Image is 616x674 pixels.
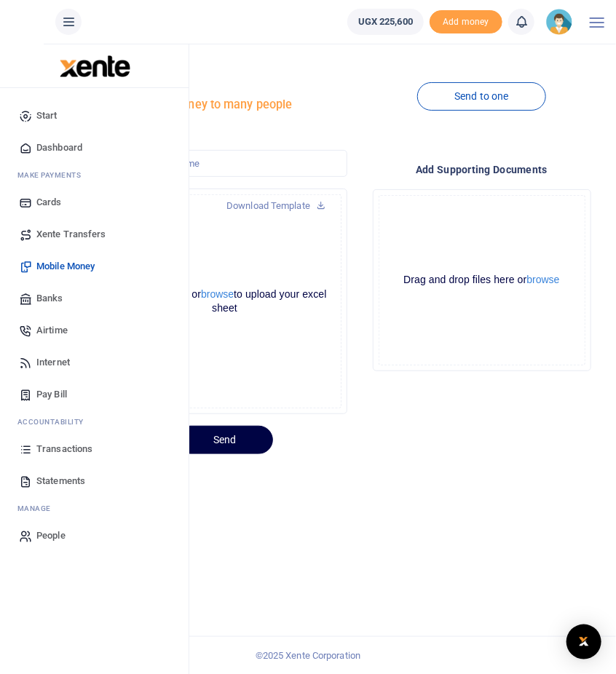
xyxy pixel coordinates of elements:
input: Create a batch name [102,150,347,178]
a: Statements [12,465,177,497]
span: Dashboard [36,140,82,155]
span: Cards [36,195,62,210]
h4: Mobile Money [102,74,347,90]
a: Download Template [215,194,337,218]
a: profile-user [546,9,578,35]
li: Toup your wallet [430,10,502,34]
h4: Add supporting Documents [359,162,604,178]
div: Open Intercom Messenger [566,625,601,659]
button: browse [201,289,234,299]
span: Banks [36,291,63,306]
li: Ac [12,411,177,433]
span: Xente Transfers [36,227,106,242]
a: Send to one [417,82,545,111]
div: File Uploader [102,189,347,414]
span: People [36,528,66,543]
li: Wallet ballance [341,9,430,35]
a: Mobile Money [12,250,177,282]
span: Internet [36,355,70,370]
span: Mobile Money [36,259,95,274]
a: Start [12,100,177,132]
span: anage [25,504,52,512]
span: Add money [430,10,502,34]
a: Transactions [12,433,177,465]
span: UGX 225,600 [358,15,413,29]
h5: Send mobile money to many people [102,98,347,112]
li: M [12,497,177,520]
div: Drag and drop or to upload your excel sheet [108,288,341,315]
a: People [12,520,177,552]
a: Cards [12,186,177,218]
a: Pay Bill [12,378,177,411]
span: Statements [36,474,85,488]
span: Airtime [36,323,68,338]
button: Send [176,426,273,454]
a: Xente Transfers [12,218,177,250]
a: Airtime [12,314,177,346]
img: logo-large [60,55,130,77]
div: Drag and drop files here or [379,273,585,287]
a: Dashboard [12,132,177,164]
a: Internet [12,346,177,378]
span: ake Payments [25,171,82,179]
a: UGX 225,600 [347,9,424,35]
span: Start [36,108,58,123]
span: Transactions [36,442,92,456]
a: logo-small logo-large logo-large [58,60,130,71]
a: Banks [12,282,177,314]
button: browse [527,274,560,285]
a: Add money [430,15,502,26]
li: M [12,164,177,186]
span: Pay Bill [36,387,67,402]
span: countability [28,418,84,426]
div: File Uploader [373,189,591,371]
img: profile-user [546,9,572,35]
